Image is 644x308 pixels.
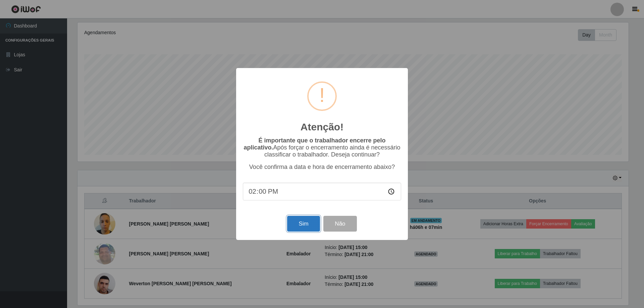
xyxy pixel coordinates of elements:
[244,137,385,151] b: É importante que o trabalhador encerre pelo aplicativo.
[323,216,357,232] button: Não
[287,216,320,232] button: Sim
[243,164,401,171] p: Você confirma a data e hora de encerramento abaixo?
[301,121,343,133] h2: Atenção!
[243,137,401,158] p: Após forçar o encerramento ainda é necessário classificar o trabalhador. Deseja continuar?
